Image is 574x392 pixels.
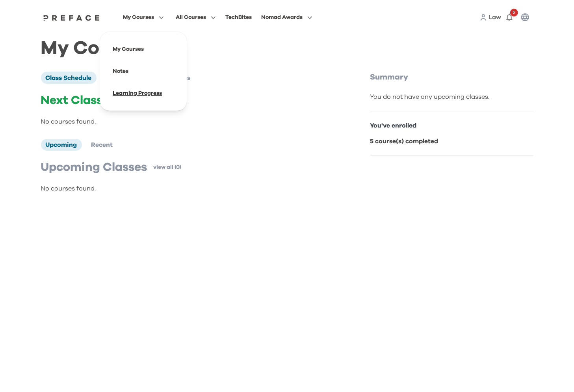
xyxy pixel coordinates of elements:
[370,138,438,144] b: 5 course(s) completed
[113,68,128,74] a: Notes
[123,13,154,22] span: My Courses
[154,163,182,171] a: view all (0)
[41,44,533,53] h1: My Courses
[510,9,518,17] span: 5
[370,121,533,130] p: You've enrolled
[173,12,218,22] button: All Courses
[41,15,102,21] img: Preface Logo
[121,12,166,22] button: My Courses
[502,9,517,25] button: 5
[176,13,206,22] span: All Courses
[41,14,102,20] a: Preface Logo
[489,14,502,20] span: Law
[113,46,144,52] a: My Courses
[41,117,337,126] p: No courses found.
[259,12,315,22] button: Nomad Awards
[489,13,502,22] a: Law
[91,142,113,148] span: Recent
[41,184,337,193] p: No courses found.
[46,75,92,81] span: Class Schedule
[370,92,533,102] div: You do not have any upcoming classes.
[41,93,337,107] p: Next Class
[41,160,147,174] p: Upcoming Classes
[261,13,303,22] span: Nomad Awards
[370,72,533,83] p: Summary
[113,91,162,96] a: Learning Progress
[225,13,252,22] div: TechBites
[46,142,77,148] span: Upcoming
